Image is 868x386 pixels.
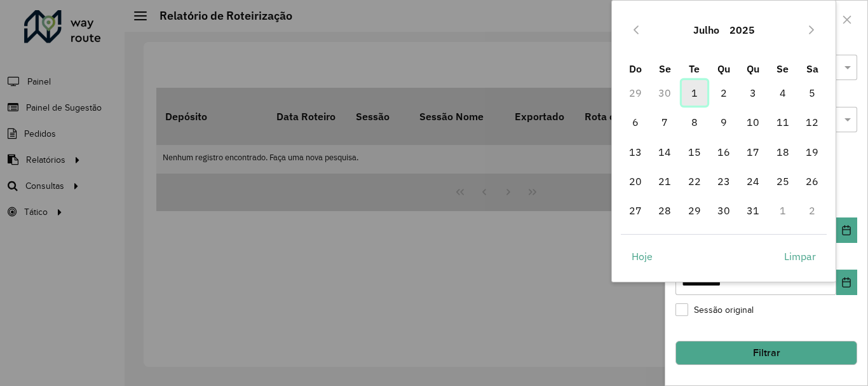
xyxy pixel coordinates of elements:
span: 18 [770,139,796,165]
td: 31 [738,196,768,225]
td: 1 [768,196,797,225]
span: 12 [799,109,825,135]
td: 16 [709,137,738,167]
span: 28 [652,198,677,223]
td: 17 [738,137,768,167]
td: 7 [650,107,679,137]
td: 22 [679,167,709,196]
span: 19 [799,139,825,165]
td: 24 [738,167,768,196]
button: Filtrar [675,341,857,365]
span: 14 [652,139,677,165]
td: 30 [650,78,679,107]
td: 6 [621,107,650,137]
span: 16 [711,139,736,165]
td: 15 [679,137,709,167]
span: Limpar [784,249,816,264]
span: 21 [652,169,677,194]
span: Do [629,62,642,75]
td: 21 [650,167,679,196]
td: 14 [650,137,679,167]
span: Te [689,62,700,75]
td: 8 [679,107,709,137]
span: 8 [682,109,707,135]
td: 2 [709,78,738,107]
span: 17 [740,139,766,165]
span: 31 [740,198,766,223]
span: Qu [717,62,730,75]
span: 9 [711,109,736,135]
span: 23 [711,169,736,194]
span: 24 [740,169,766,194]
span: 27 [623,198,648,223]
span: Qu [747,62,759,75]
span: 4 [770,80,796,106]
button: Previous Month [626,20,646,40]
span: 3 [740,80,766,106]
button: Choose Year [724,15,760,45]
td: 29 [679,196,709,225]
span: Se [659,62,671,75]
span: 6 [623,109,648,135]
td: 26 [797,167,827,196]
span: 29 [682,198,707,223]
td: 4 [768,78,797,107]
td: 23 [709,167,738,196]
span: 2 [711,80,736,106]
td: 5 [797,78,827,107]
button: Limpar [773,244,827,269]
span: Hoje [632,249,653,264]
td: 11 [768,107,797,137]
span: 5 [799,80,825,106]
span: Se [776,62,789,75]
td: 20 [621,167,650,196]
td: 19 [797,137,827,167]
button: Next Month [801,20,822,40]
label: Sessão original [675,303,754,317]
span: 13 [623,139,648,165]
span: 7 [652,109,677,135]
td: 2 [797,196,827,225]
span: 22 [682,169,707,194]
button: Choose Date [836,270,857,295]
span: 10 [740,109,766,135]
td: 12 [797,107,827,137]
span: 30 [711,198,736,223]
td: 9 [709,107,738,137]
span: 20 [623,169,648,194]
button: Choose Date [836,217,857,243]
td: 13 [621,137,650,167]
span: 11 [770,109,796,135]
td: 10 [738,107,768,137]
td: 27 [621,196,650,225]
td: 1 [679,78,709,107]
span: Sa [806,62,818,75]
td: 18 [768,137,797,167]
button: Choose Month [688,15,724,45]
span: 26 [799,169,825,194]
span: 25 [770,169,796,194]
td: 3 [738,78,768,107]
td: 25 [768,167,797,196]
span: 15 [682,139,707,165]
button: Hoje [621,244,663,269]
span: 1 [682,80,707,106]
td: 28 [650,196,679,225]
td: 29 [621,78,650,107]
td: 30 [709,196,738,225]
